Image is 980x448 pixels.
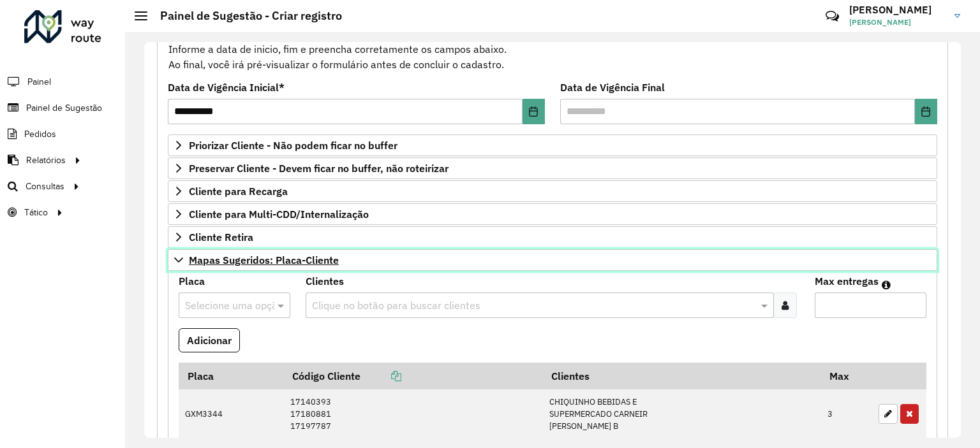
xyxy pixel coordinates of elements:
[306,273,344,289] label: Clientes
[543,389,821,439] td: CHIQUINHO BEBIDAS E SUPERMERCADO CARNEIR [PERSON_NAME] B
[179,328,240,352] button: Adicionar
[168,157,937,179] a: Preservar Cliente - Devem ficar no buffer, não roteirizar
[26,154,66,167] span: Relatórios
[168,203,937,225] a: Cliente para Multi-CDD/Internalização
[179,389,284,439] td: GXM3344
[284,363,543,389] th: Código Cliente
[168,226,937,248] a: Cliente Retira
[168,180,937,202] a: Cliente para Recarga
[168,25,937,73] div: Informe a data de inicio, fim e preencha corretamente os campos abaixo. Ao final, você irá pré-vi...
[189,186,288,196] span: Cliente para Recarga
[882,280,891,290] em: Máximo de clientes que serão colocados na mesma rota com os clientes informados
[523,99,545,124] button: Choose Date
[189,232,253,242] span: Cliente Retira
[24,127,56,141] span: Pedidos
[24,206,48,219] span: Tático
[189,209,369,219] span: Cliente para Multi-CDD/Internalização
[179,363,284,389] th: Placa
[26,180,64,193] span: Consultas
[189,255,339,265] span: Mapas Sugeridos: Placa-Cliente
[815,273,879,289] label: Max entregas
[819,3,846,30] a: Contato Rápido
[849,4,945,16] h3: [PERSON_NAME]
[560,80,665,95] label: Data de Vigência Final
[284,389,543,439] td: 17140393 17180881 17197787
[821,389,872,439] td: 3
[26,101,102,115] span: Painel de Sugestão
[168,80,285,95] label: Data de Vigência Inicial
[915,99,937,124] button: Choose Date
[189,163,449,173] span: Preservar Cliente - Devem ficar no buffer, não roteirizar
[168,134,937,156] a: Priorizar Cliente - Não podem ficar no buffer
[821,363,872,389] th: Max
[189,140,397,150] span: Priorizar Cliente - Não podem ficar no buffer
[849,17,945,28] span: [PERSON_NAME]
[179,273,205,289] label: Placa
[27,75,51,89] span: Painel
[360,370,401,382] a: Copiar
[543,363,821,389] th: Clientes
[168,249,937,271] a: Mapas Sugeridos: Placa-Cliente
[147,9,342,23] h2: Painel de Sugestão - Criar registro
